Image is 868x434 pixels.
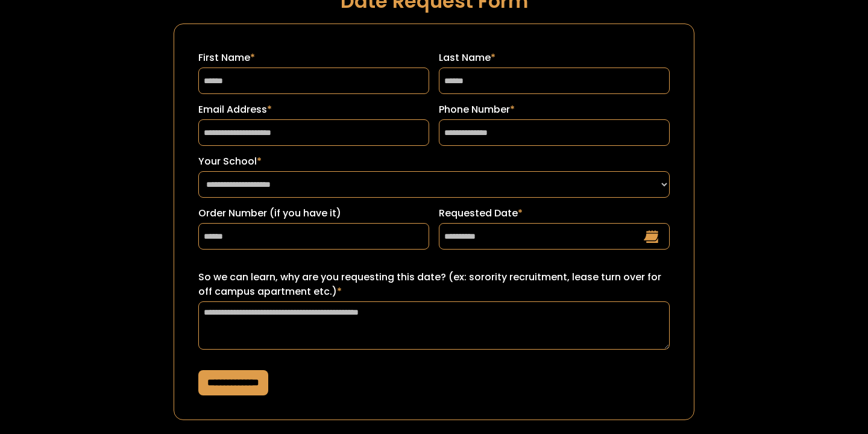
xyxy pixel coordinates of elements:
[439,102,670,117] label: Phone Number
[198,270,670,299] label: So we can learn, why are you requesting this date? (ex: sorority recruitment, lease turn over for...
[198,206,429,221] label: Order Number (if you have it)
[198,102,429,117] label: Email Address
[439,206,670,221] label: Requested Date
[198,154,670,169] label: Your School
[439,51,670,65] label: Last Name
[174,24,694,420] form: Request a Date Form
[198,51,429,65] label: First Name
